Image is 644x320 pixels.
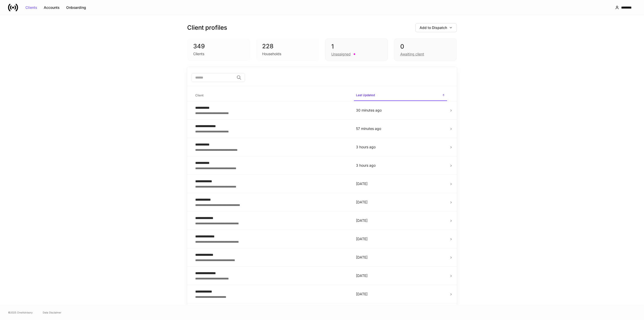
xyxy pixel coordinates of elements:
[356,145,445,150] p: 3 hours ago
[331,43,382,51] div: 1
[356,200,445,205] p: [DATE]
[331,52,351,57] div: Unassigned
[356,236,445,241] p: [DATE]
[400,43,451,51] div: 0
[354,90,447,101] span: Last Updated
[63,4,89,12] button: Onboarding
[193,51,204,56] div: Clients
[22,4,41,12] button: Clients
[415,23,457,32] button: Add to Dispatch
[193,90,350,101] span: Client
[356,292,445,297] p: [DATE]
[43,310,61,314] a: Data Disclaimer
[25,6,37,9] div: Clients
[356,255,445,260] p: [DATE]
[400,52,424,57] div: Awaiting client
[420,26,453,29] div: Add to Dispatch
[356,181,445,186] p: [DATE]
[195,93,204,98] h6: Client
[356,108,445,113] p: 30 minutes ago
[325,38,388,61] div: 1Unassigned
[8,310,33,314] span: © 2025 OneAdvisory
[262,51,281,56] div: Households
[41,4,63,12] button: Accounts
[356,163,445,168] p: 3 hours ago
[394,38,457,61] div: 0Awaiting client
[44,6,60,9] div: Accounts
[66,6,86,9] div: Onboarding
[193,42,244,50] div: 349
[187,24,227,32] h3: Client profiles
[356,93,375,97] h6: Last Updated
[356,218,445,223] p: [DATE]
[262,42,313,50] div: 228
[356,126,445,131] p: 57 minutes ago
[356,273,445,278] p: [DATE]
